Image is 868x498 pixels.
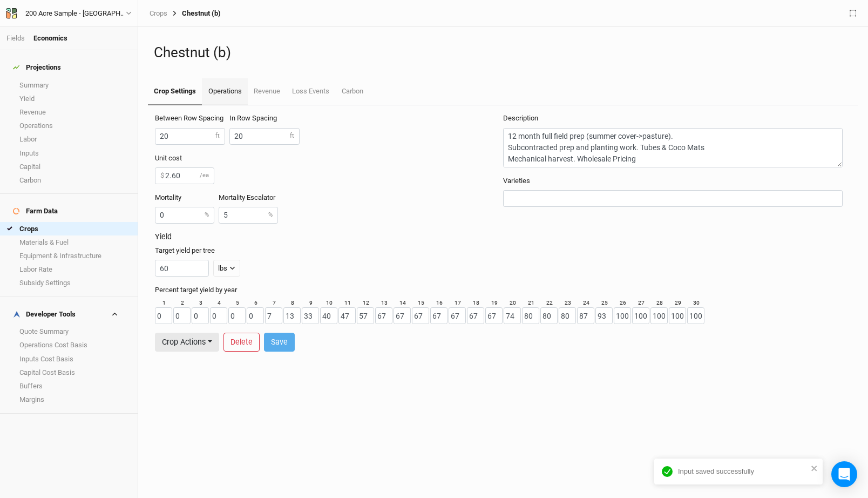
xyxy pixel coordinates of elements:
div: Open Intercom Messenger [831,461,857,487]
label: 26 [620,299,626,307]
div: 200 Acre Sample - Wedonia Farm [25,8,126,19]
label: In Row Spacing [229,113,277,123]
label: 19 [491,299,498,307]
div: Chestnut (b) [167,9,221,18]
label: ft [215,132,220,140]
label: % [268,211,273,220]
div: Farm Data [13,207,58,216]
label: 8 [291,299,294,307]
label: 3 [199,299,202,307]
div: Economics [33,33,67,43]
label: % [205,211,209,220]
div: lbs [218,263,227,274]
button: Crop Actions [155,333,219,352]
label: 9 [309,299,313,307]
label: 12 [363,299,369,307]
label: 10 [326,299,333,307]
div: 200 Acre Sample - [GEOGRAPHIC_DATA] [25,8,126,19]
label: 21 [528,299,534,307]
label: 24 [583,299,589,307]
label: Mortality Escalator [219,193,275,203]
label: 16 [436,299,443,307]
a: Fields [6,34,25,42]
label: 5 [236,299,239,307]
label: 25 [601,299,608,307]
div: Input saved successfully [678,467,808,476]
label: $ [160,171,164,180]
label: 11 [344,299,351,307]
label: 28 [656,299,663,307]
button: 200 Acre Sample - [GEOGRAPHIC_DATA] [5,8,132,19]
h1: Chestnut (b) [154,44,852,61]
a: Operations [202,78,247,105]
label: 20 [510,299,516,307]
label: ft [290,132,294,140]
label: 7 [273,299,276,307]
label: 27 [638,299,645,307]
div: Developer Tools [13,310,76,319]
label: Varieties [503,176,530,186]
label: 13 [381,299,388,307]
label: Target yield per tree [155,246,215,255]
a: Loss Events [286,78,335,104]
label: 2 [181,299,184,307]
label: 22 [546,299,553,307]
label: /ea [200,171,209,180]
label: 6 [254,299,257,307]
label: 14 [399,299,406,307]
label: Unit cost [155,153,182,163]
button: Save [264,333,295,352]
label: 23 [565,299,571,307]
label: 30 [693,299,700,307]
button: lbs [213,260,240,277]
button: Delete [223,333,260,352]
label: Mortality [155,193,181,203]
h3: Yield [155,232,851,241]
a: Crop Settings [148,78,202,105]
label: Percent target yield by year [155,285,237,295]
label: 17 [455,299,461,307]
div: Projections [13,63,61,72]
label: 18 [473,299,479,307]
label: 15 [418,299,424,307]
label: 1 [162,299,166,307]
label: Between Row Spacing [155,113,223,123]
label: 4 [218,299,221,307]
label: 29 [675,299,681,307]
label: Description [503,113,538,123]
h4: Developer Tools [6,304,131,325]
a: Crops [150,9,167,18]
a: Carbon [336,78,369,104]
button: close [811,463,818,473]
a: Revenue [248,78,286,104]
